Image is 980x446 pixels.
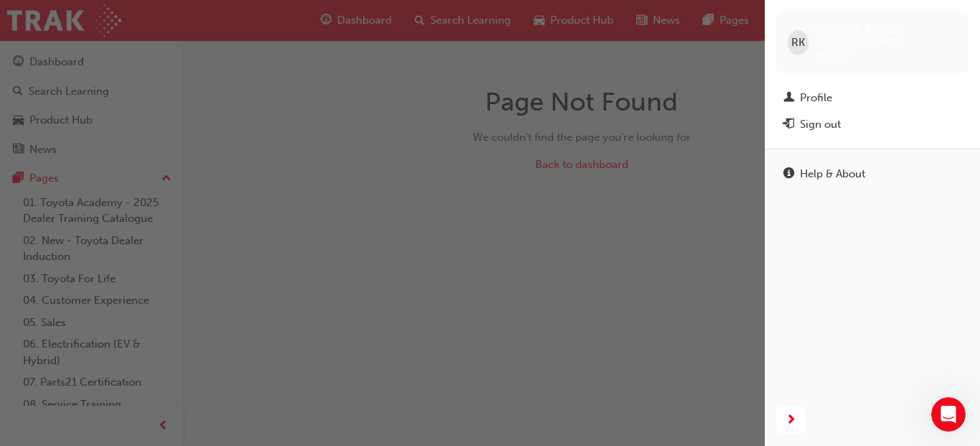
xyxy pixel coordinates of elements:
[800,116,841,133] div: Sign out
[814,23,957,49] span: [PERSON_NAME] [PERSON_NAME]
[800,166,865,182] div: Help & About
[931,397,966,432] iframe: Intercom live chat
[791,34,805,51] span: RK
[776,161,969,187] a: Help & About
[800,90,832,106] div: Profile
[783,92,794,105] span: man-icon
[786,412,796,429] span: next-icon
[783,119,794,131] span: exit-icon
[776,85,969,111] a: Profile
[776,111,969,138] button: Sign out
[783,168,794,181] span: info-icon
[814,50,849,62] span: 658059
